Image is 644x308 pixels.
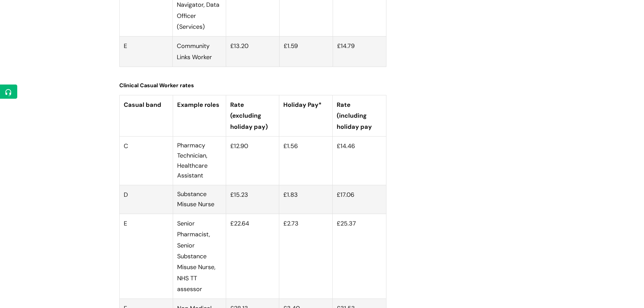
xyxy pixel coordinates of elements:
[119,37,173,67] td: E
[119,82,194,89] span: Clinical Casual Worker rates
[226,136,279,185] td: £12.90
[173,214,226,299] td: Senior Pharmacist, Senior Substance Misuse Nurse, NHS TT assessor
[279,37,333,67] td: £1.59
[173,95,226,136] th: Example roles
[119,214,173,299] td: E
[279,185,333,214] td: £1.83
[279,136,333,185] td: £1.56
[226,185,279,214] td: £15.23
[173,37,226,67] td: Community Links Worker
[279,95,333,136] th: Holiday Pay*
[119,185,173,214] td: D
[333,214,386,299] td: £25.37
[226,214,279,299] td: £22.64
[226,37,280,67] td: £13.20
[279,214,333,299] td: £2.73
[333,37,386,67] td: £14.79
[119,95,173,136] th: Casual band
[119,136,173,185] td: C
[333,185,386,214] td: £17.06
[333,136,386,185] td: £14.46
[333,95,386,136] th: Rate (including holiday pay
[177,141,222,181] p: Pharmacy Technician, Healthcare Assistant
[177,189,222,210] p: Substance Misuse Nurse
[226,95,279,136] th: Rate (excluding holiday pay)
